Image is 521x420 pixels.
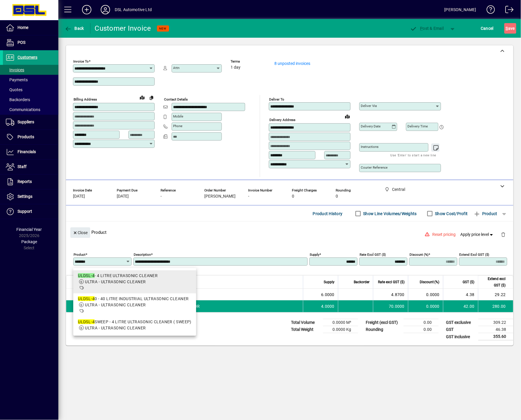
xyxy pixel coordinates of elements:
app-page-header-button: Delete [496,232,510,237]
mat-label: Invoice To [73,59,89,63]
td: 0.0000 [408,289,443,300]
td: 0.0000 [408,300,443,312]
mat-label: Extend excl GST ($) [459,253,489,257]
span: Back [65,26,84,31]
div: [PERSON_NAME] [445,5,476,14]
span: Apply price level [461,231,494,238]
span: Extend excl GST ($) [482,276,506,288]
span: - [161,194,162,199]
button: Delete [496,227,510,241]
span: Reports [18,179,32,184]
span: Financial Year [17,227,42,232]
span: GST ($) [463,279,475,285]
span: Invoices [6,68,24,72]
td: 46.38 [478,326,513,333]
td: 355.60 [478,333,513,341]
span: - [248,194,249,199]
span: 0 [292,194,294,199]
mat-hint: Use 'Enter' to start a new line [391,152,436,158]
span: [DATE] [73,194,85,199]
a: Logout [501,1,514,20]
mat-label: Rate excl GST ($) [360,253,386,257]
a: Support [3,204,58,219]
button: Profile [96,4,115,15]
a: Financials [3,145,58,159]
mat-label: Delivery time [407,124,428,128]
a: Staff [3,160,58,174]
a: Reports [3,174,58,189]
span: Backorder [354,279,370,285]
span: Support [18,209,32,214]
span: 4.0000 [321,303,335,309]
a: Products [3,130,58,144]
span: ULTRA - ULTRASONIC CLEANER [85,326,146,330]
span: Products [18,134,34,139]
mat-label: Courier Reference [361,165,388,170]
span: Quotes [6,87,22,92]
app-page-header-button: Back [58,23,90,34]
a: Settings [3,189,58,204]
span: ave [506,24,515,33]
button: Post & Email [407,23,447,34]
mat-label: Mobile [173,114,183,118]
button: Add [77,4,96,15]
a: Quotes [3,85,58,95]
button: Save [504,23,516,34]
span: Home [18,25,28,30]
a: Home [3,20,58,35]
span: ULTRA - ULTRASONIC CLEANER [85,303,146,307]
span: Supply [324,279,334,285]
td: 0.00 [404,319,439,326]
a: View on map [137,93,147,102]
a: Knowledge Base [482,1,495,20]
td: 0.00 [404,326,439,333]
mat-label: Deliver via [361,104,377,108]
button: Close [70,227,90,238]
em: ULDSL-4 [78,273,95,278]
mat-label: Supply [310,253,319,257]
span: S [506,26,508,31]
mat-option: ULDSL-4SWEEP - 4 LITRE ULTRASONIC CLEANER ( SWEEP) [73,317,196,333]
td: 0.0000 Kg [323,326,358,333]
a: Suppliers [3,115,58,129]
span: Terms [231,60,266,63]
span: Customers [18,55,37,60]
span: ULTRA - ULTRASONIC CLEANER [85,279,146,284]
app-page-header-button: Close [69,230,92,235]
div: DSL Automotive Ltd [115,5,152,14]
span: Product History [313,209,343,218]
button: Apply price level [458,229,497,240]
mat-option: ULDSL-4 - 4 LITRE ULTRASONIC CLEANER [73,270,196,293]
span: 6.0000 [321,292,335,298]
div: 4.8700 [377,292,405,298]
span: Suppliers [18,120,34,124]
mat-label: Delivery date [361,124,381,128]
td: 0.0000 M³ [323,319,358,326]
td: 309.22 [478,319,513,326]
span: 1 day [231,65,241,70]
mat-label: Description [134,253,151,257]
mat-option: ULDSL-40 - 40 LITRE INDUSTRIAL ULTRASONIC CLEANER [73,293,196,317]
td: Rounding [363,326,404,333]
span: Staff [18,164,27,169]
mat-label: Attn [173,66,180,70]
span: Discount (%) [420,279,440,285]
a: Communications [3,105,58,115]
mat-label: Instructions [361,145,379,149]
td: Total Volume [288,319,323,326]
td: Total Weight [288,326,323,333]
span: Package [21,239,37,244]
span: Settings [18,194,32,199]
td: GST inclusive [443,333,478,341]
a: Payments [3,75,58,85]
a: Backorders [3,95,58,105]
mat-label: Discount (%) [410,253,428,257]
span: NEW [159,27,167,30]
span: POS [18,40,25,45]
button: Reset pricing [430,229,458,240]
span: Rate excl GST ($) [378,279,405,285]
label: Show Cost/Profit [434,211,468,217]
td: Freight (excl GST) [363,319,404,326]
a: View on map [343,112,352,121]
span: Reset pricing [433,231,456,238]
